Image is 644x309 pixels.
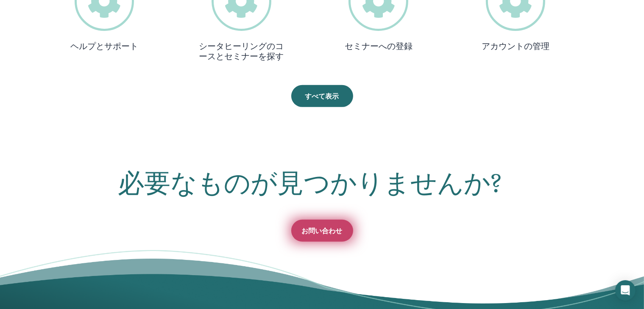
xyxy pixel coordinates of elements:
font: ヘルプとサポート [70,41,138,52]
a: お問い合わせ [291,220,353,242]
font: お問い合わせ [302,226,343,235]
div: インターコムメッセンジャーを開く [615,280,636,301]
font: アカウントの管理 [482,41,549,52]
a: すべて表示 [291,85,353,107]
font: 必要なものが見つかりませんか? [118,168,502,199]
font: すべて表示 [305,92,339,101]
font: セミナーへの登録 [345,41,413,52]
font: シータヒーリングのコースとセミナーを探す [199,41,284,62]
